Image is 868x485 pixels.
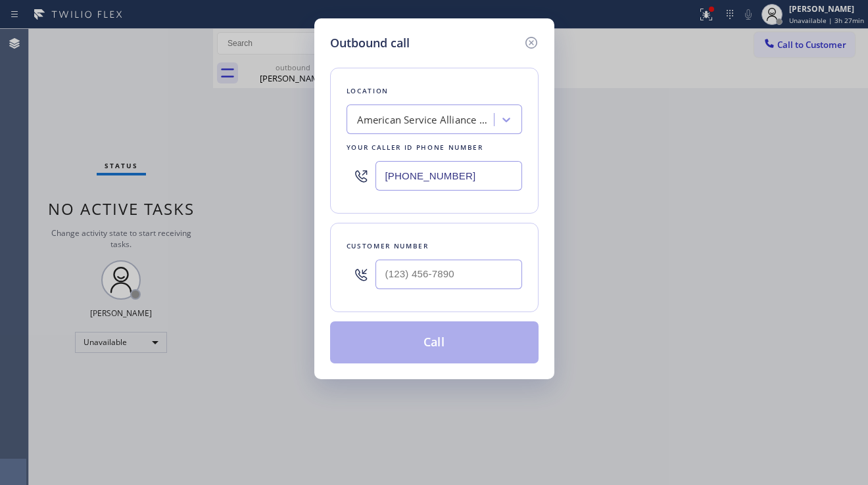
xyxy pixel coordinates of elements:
[347,141,522,154] div: Your caller id phone number
[357,112,495,127] div: American Service Alliance Mesa
[347,239,522,253] div: Customer number
[347,84,522,98] div: Location
[375,260,522,289] input: (123) 456-7890
[375,161,522,191] input: (123) 456-7890
[330,321,539,363] button: Call
[330,34,410,52] h5: Outbound call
